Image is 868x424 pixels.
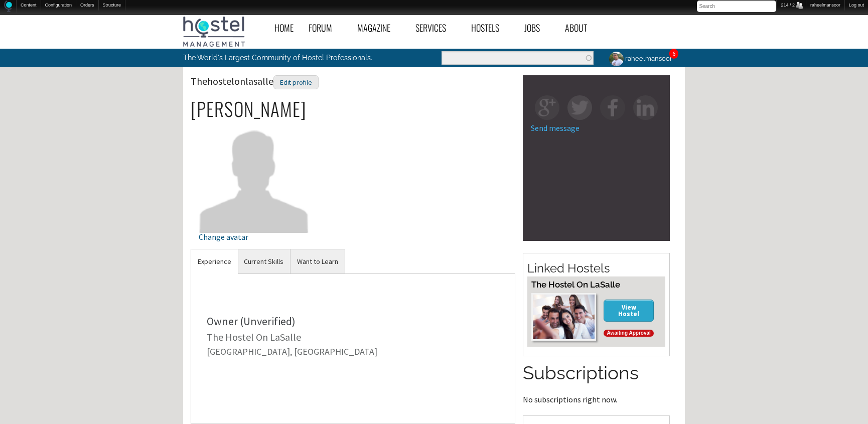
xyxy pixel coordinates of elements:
[608,50,625,68] img: raheelmansoor's picture
[601,49,678,68] a: raheelmansoor
[207,347,499,356] div: [GEOGRAPHIC_DATA], [GEOGRAPHIC_DATA]
[442,51,594,65] input: Enter the terms you wish to search for.
[199,121,310,232] img: Thehostelonlasalle's picture
[4,1,12,12] img: Home
[273,75,319,90] div: Edit profile
[600,95,625,120] img: fb-square.png
[291,249,345,274] a: Want to Learn
[604,330,654,337] div: Awaiting Approval
[191,75,319,87] span: Thehostelonlasalle
[535,95,559,120] img: gp-square.png
[183,49,392,67] p: The World's Largest Community of Hostel Professionals.
[517,17,557,39] a: Jobs
[237,249,290,274] a: Current Skills
[604,300,654,321] a: View Hostel
[523,360,670,403] section: No subscriptions right now.
[531,279,620,290] a: The Hostel On LaSalle
[527,260,665,277] h2: Linked Hostels
[273,75,319,87] a: Edit profile
[267,17,301,39] a: Home
[199,233,310,241] div: Change avatar
[697,1,776,12] input: Search
[199,171,310,241] a: Change avatar
[464,17,517,39] a: Hostels
[191,98,515,119] h2: [PERSON_NAME]
[207,316,499,327] div: Owner (Unverified)
[408,17,464,39] a: Services
[301,17,350,39] a: Forum
[531,123,580,133] a: Send message
[567,95,592,120] img: tw-square.png
[672,50,675,57] a: 6
[557,17,605,39] a: About
[207,331,301,343] a: The Hostel On LaSalle
[633,95,658,120] img: in-square.png
[350,17,408,39] a: Magazine
[183,17,245,47] img: Hostel Management Home
[523,360,670,386] h2: Subscriptions
[191,249,238,274] a: Experience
